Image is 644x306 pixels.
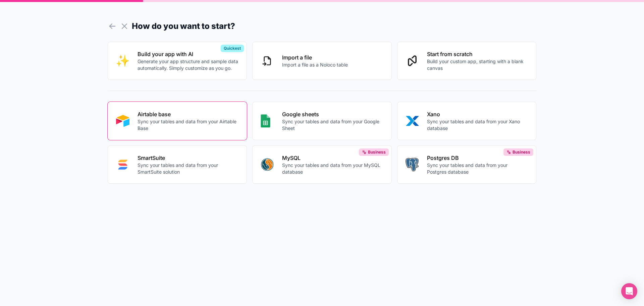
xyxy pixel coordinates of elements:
[138,50,239,58] p: Build your app with AI
[397,145,537,184] button: POSTGRESPostgres DBSync your tables and data from your Postgres databaseBusiness
[252,102,392,140] button: GOOGLE_SHEETSGoogle sheetsSync your tables and data from your Google Sheet
[427,154,528,162] p: Postgres DB
[108,42,247,80] button: INTERNAL_WITH_AIBuild your app with AIGenerate your app structure and sample data automatically. ...
[138,118,239,132] p: Sync your tables and data from your Airtable Base
[116,114,129,128] img: AIRTABLE
[138,110,239,118] p: Airtable base
[261,158,274,171] img: MYSQL
[108,145,247,184] button: SMART_SUITESmartSuiteSync your tables and data from your SmartSuite solution
[282,154,383,162] p: MySQL
[397,102,537,140] button: XANOXanoSync your tables and data from your Xano database
[261,114,270,128] img: GOOGLE_SHEETS
[427,50,528,58] p: Start from scratch
[513,149,530,155] span: Business
[108,20,537,32] h1: How do you want to start?
[282,110,383,118] p: Google sheets
[282,53,348,61] p: Import a file
[427,110,528,118] p: Xano
[397,42,537,80] button: Start from scratchBuild your custom app, starting with a blank canvas
[252,42,392,80] button: Import a fileImport a file as a Noloco table
[427,58,528,72] p: Build your custom app, starting with a blank canvas
[427,162,528,175] p: Sync your tables and data from your Postgres database
[406,158,419,171] img: POSTGRES
[138,154,239,162] p: SmartSuite
[282,118,383,132] p: Sync your tables and data from your Google Sheet
[427,118,528,132] p: Sync your tables and data from your Xano database
[406,114,419,128] img: XANO
[368,149,386,155] span: Business
[116,158,129,171] img: SMART_SUITE
[282,162,383,175] p: Sync your tables and data from your MySQL database
[138,162,239,175] p: Sync your tables and data from your SmartSuite solution
[221,45,244,52] div: Quickest
[108,102,247,140] button: AIRTABLEAirtable baseSync your tables and data from your Airtable Base
[282,61,348,68] p: Import a file as a Noloco table
[621,283,637,299] div: Open Intercom Messenger
[138,58,239,72] p: Generate your app structure and sample data automatically. Simply customize as you go.
[116,54,129,68] img: INTERNAL_WITH_AI
[252,145,392,184] button: MYSQLMySQLSync your tables and data from your MySQL databaseBusiness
